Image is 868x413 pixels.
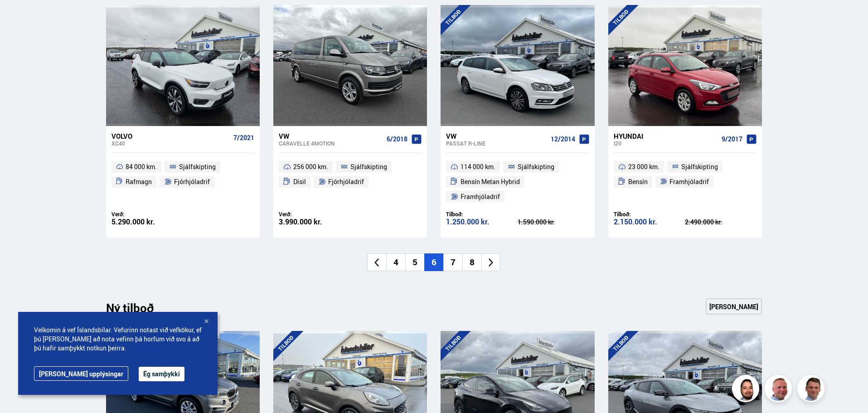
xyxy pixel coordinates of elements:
[443,253,462,271] li: 7
[461,191,500,202] span: Framhjóladrif
[551,136,575,143] span: 12/2014
[461,176,520,187] span: Bensín Metan Hybrid
[681,161,718,172] span: Sjálfskipting
[126,161,157,172] span: 84 000 km.
[446,218,518,226] div: 1.250.000 kr.
[722,136,742,143] span: 9/2017
[386,253,405,271] li: 4
[279,140,383,146] div: Caravelle 4MOTION
[669,176,709,187] span: Framhjóladrif
[518,219,589,225] div: 1.590.000 kr.
[350,161,387,172] span: Sjálfskipting
[446,140,547,146] div: Passat R-LINE
[628,176,648,187] span: Bensín
[441,126,594,238] a: VW Passat R-LINE 12/2014 114 000 km. Sjálfskipting Bensín Metan Hybrid Framhjóladrif Tilboð: 1.25...
[233,134,254,141] span: 7/2021
[462,253,481,271] li: 8
[279,218,350,226] div: 3.990.000 kr.
[446,132,547,140] div: VW
[34,366,128,381] a: [PERSON_NAME] upplýsingar
[614,211,685,218] div: Tilboð:
[733,376,761,403] img: nhp88E3Fdnt1Opn2.png
[112,132,230,140] div: Volvo
[461,161,495,172] span: 114 000 km.
[518,161,554,172] span: Sjálfskipting
[685,219,756,225] div: 2.490.000 kr.
[112,218,183,226] div: 5.290.000 kr.
[608,126,762,238] a: Hyundai i20 9/2017 23 000 km. Sjálfskipting Bensín Framhjóladrif Tilboð: 2.150.000 kr. 2.490.000 kr.
[179,161,216,172] span: Sjálfskipting
[112,211,183,218] div: Verð:
[293,176,306,187] span: Dísil
[328,176,364,187] span: Fjórhjóladrif
[614,140,718,146] div: i20
[614,218,685,226] div: 2.150.000 kr.
[112,140,230,146] div: XC40
[799,376,826,403] img: FbJEzSuNWCJXmdc-.webp
[174,176,210,187] span: Fjórhjóladrif
[106,301,170,320] div: Ný tilboð
[7,4,34,31] button: Opna LiveChat spjallviðmót
[387,136,407,143] span: 6/2018
[614,132,718,140] div: Hyundai
[279,132,383,140] div: VW
[766,376,793,403] img: siFngHWaQ9KaOqBr.png
[424,253,443,271] li: 6
[273,126,427,238] a: VW Caravelle 4MOTION 6/2018 256 000 km. Sjálfskipting Dísil Fjórhjóladrif Verð: 3.990.000 kr.
[405,253,424,271] li: 5
[34,326,202,353] span: Velkomin á vef Íslandsbílar. Vefurinn notast við vefkökur, ef þú [PERSON_NAME] að nota vefinn þá ...
[446,211,518,218] div: Tilboð:
[706,298,762,315] a: [PERSON_NAME]
[139,367,184,381] button: Ég samþykki
[293,161,328,172] span: 256 000 km.
[126,176,152,187] span: Rafmagn
[279,211,350,218] div: Verð:
[628,161,659,172] span: 23 000 km.
[106,126,260,238] a: Volvo XC40 7/2021 84 000 km. Sjálfskipting Rafmagn Fjórhjóladrif Verð: 5.290.000 kr.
